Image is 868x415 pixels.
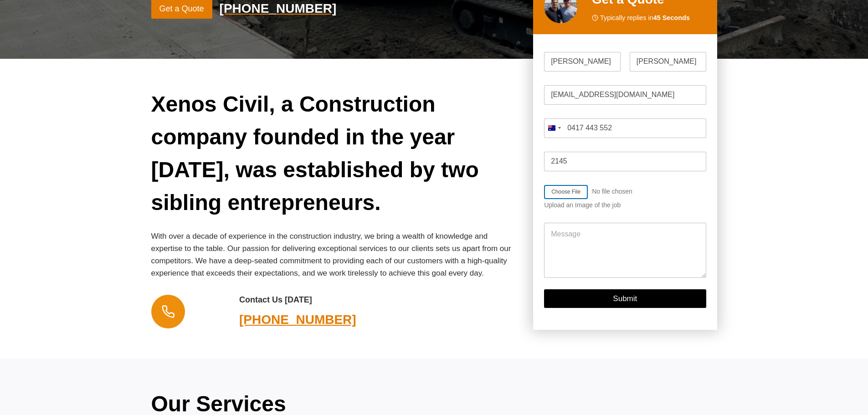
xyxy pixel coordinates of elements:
button: Submit [544,289,706,307]
span: Typically replies in [600,13,690,23]
h2: Xenos Civil, a Construction company founded in the year [DATE], was established by two sibling en... [151,88,519,219]
input: Last Name [630,52,706,72]
p: With over a decade of experience in the construction industry, we bring a wealth of knowledge and... [151,230,519,280]
span: Get a Quote [159,2,204,15]
div: Upload an Image of the job [544,201,706,209]
input: Email [544,85,706,105]
a: [PHONE_NUMBER] [239,310,386,329]
input: Mobile [544,118,706,138]
strong: 45 Seconds [653,14,690,21]
button: Selected country [544,118,564,138]
input: First Name [544,52,621,72]
input: Post Code: E.g 2000 [544,152,706,171]
h6: Contact Us [DATE] [239,294,386,306]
